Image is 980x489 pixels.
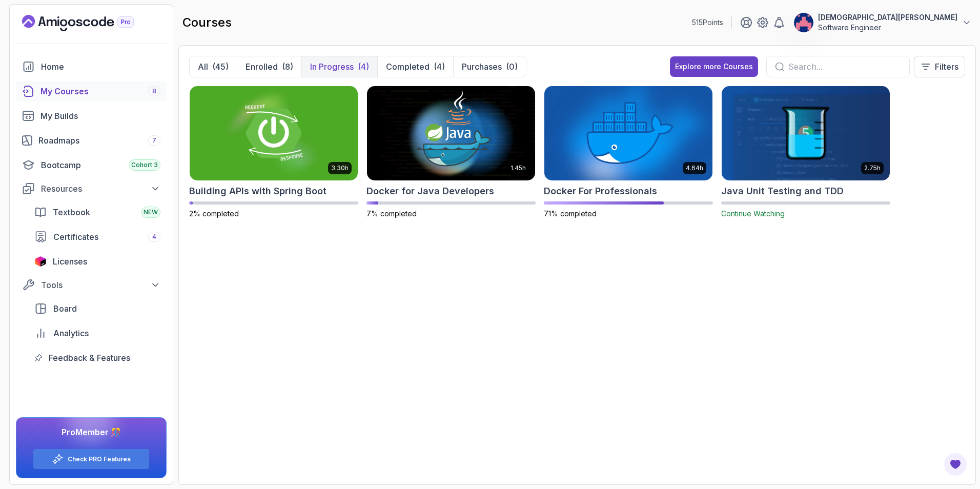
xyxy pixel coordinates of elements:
h2: Java Unit Testing and TDD [721,184,844,198]
button: user profile image[DEMOGRAPHIC_DATA][PERSON_NAME]Software Engineer [793,12,972,33]
p: Enrolled [246,60,278,73]
a: home [16,56,167,77]
span: Feedback & Features [49,352,130,364]
div: (0) [506,60,518,73]
div: Roadmaps [38,134,160,147]
img: Docker For Professionals card [544,86,712,180]
div: Bootcamp [41,159,160,171]
div: Resources [41,182,160,195]
p: Software Engineer [818,23,957,33]
button: Purchases(0) [453,56,526,77]
img: Building APIs with Spring Boot card [190,86,358,180]
p: 3.30h [331,164,349,172]
img: user profile image [794,13,813,32]
span: Cohort 3 [131,161,158,169]
button: Explore more Courses [670,56,758,77]
div: My Courses [40,85,160,97]
button: Filters [914,56,965,77]
p: 515 Points [692,17,723,28]
a: builds [16,106,167,126]
div: Tools [41,279,160,291]
div: Home [41,60,160,73]
a: certificates [28,227,167,247]
p: All [198,60,208,73]
p: [DEMOGRAPHIC_DATA][PERSON_NAME] [818,12,957,23]
button: Enrolled(8) [237,56,301,77]
div: (4) [434,60,445,73]
a: Landing page [22,15,157,31]
span: Licenses [53,255,87,268]
div: (8) [282,60,293,73]
a: Building APIs with Spring Boot card3.30hBuilding APIs with Spring Boot2% completed [189,86,358,219]
img: jetbrains icon [34,256,47,267]
span: NEW [144,208,158,216]
p: Filters [935,60,958,73]
a: board [28,298,167,319]
span: Textbook [53,206,90,218]
p: Completed [386,60,430,73]
span: 2% completed [189,209,239,218]
a: textbook [28,202,167,222]
span: 7% completed [366,209,417,218]
div: (45) [212,60,229,73]
a: Docker for Java Developers card1.45hDocker for Java Developers7% completed [366,86,536,219]
h2: Building APIs with Spring Boot [189,184,326,198]
a: Java Unit Testing and TDD card2.75hJava Unit Testing and TDDContinue Watching [721,86,890,219]
a: licenses [28,251,167,272]
h2: courses [182,14,232,31]
img: Docker for Java Developers card [367,86,535,180]
div: My Builds [40,110,160,122]
button: Completed(4) [377,56,453,77]
p: 2.75h [864,164,881,172]
span: 4 [152,233,156,241]
span: Continue Watching [721,209,785,218]
button: In Progress(4) [301,56,377,77]
p: Purchases [462,60,502,73]
h2: Docker for Java Developers [366,184,494,198]
span: 71% completed [544,209,597,218]
button: Tools [16,276,167,294]
button: Resources [16,179,167,198]
a: analytics [28,323,167,343]
a: courses [16,81,167,101]
div: (4) [358,60,369,73]
button: Check PRO Features [33,449,150,470]
span: Certificates [53,231,98,243]
h2: Docker For Professionals [544,184,657,198]
span: Analytics [53,327,89,339]
p: 4.64h [686,164,703,172]
button: Open Feedback Button [943,452,968,477]
a: Check PRO Features [68,455,131,463]
p: 1.45h [511,164,526,172]
button: All(45) [190,56,237,77]
a: bootcamp [16,155,167,175]
input: Search... [788,60,901,73]
a: roadmaps [16,130,167,151]
p: In Progress [310,60,354,73]
span: 8 [152,87,156,95]
div: Explore more Courses [675,62,753,72]
img: Java Unit Testing and TDD card [722,86,890,180]
a: feedback [28,348,167,368]
span: 7 [152,136,156,145]
span: Board [53,302,77,315]
a: Docker For Professionals card4.64hDocker For Professionals71% completed [544,86,713,219]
